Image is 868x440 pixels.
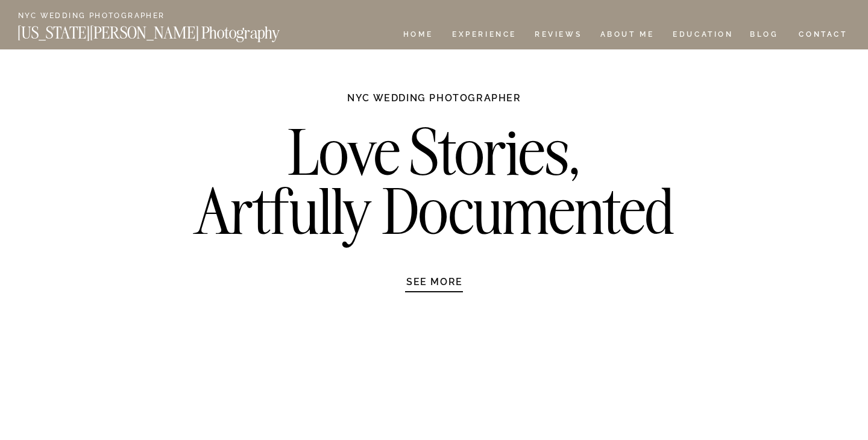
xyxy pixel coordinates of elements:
a: EDUCATION [671,31,735,41]
a: SEE MORE [377,275,492,288]
a: HOME [401,31,435,41]
a: ABOUT ME [600,31,655,41]
a: BLOG [750,31,779,41]
a: REVIEWS [535,31,580,41]
a: Experience [452,31,515,41]
h1: NYC WEDDING PHOTOGRAPHER [321,92,547,116]
h2: Love Stories, Artfully Documented [181,122,687,249]
a: NYC Wedding Photographer [18,12,200,21]
a: CONTACT [798,28,848,41]
a: [US_STATE][PERSON_NAME] Photography [17,25,320,35]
